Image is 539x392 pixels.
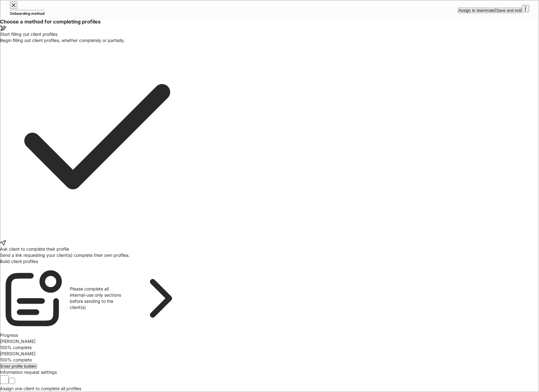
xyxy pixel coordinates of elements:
[495,8,522,13] button: Save and exit
[70,286,123,311] div: Please complete all internal-use only sections before sending to the client(s)
[10,10,44,17] h5: Onboarding method
[458,8,495,12] div: Assign to teammate
[1,364,36,368] div: Enter profile builder
[496,8,521,12] div: Save and exit
[458,8,495,13] button: Assign to teammate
